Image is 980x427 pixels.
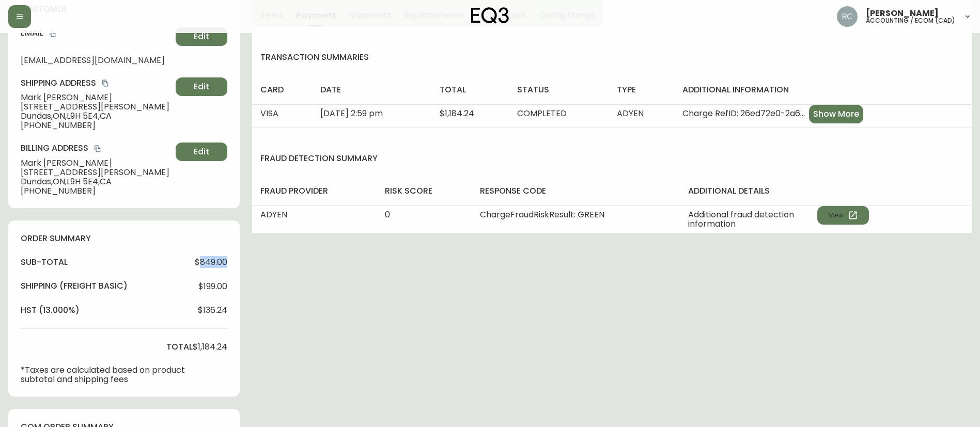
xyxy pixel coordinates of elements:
[517,107,567,119] span: COMPLETED
[21,177,172,186] span: Dundas , ON , L9H 5E4 , CA
[471,7,509,24] img: logo
[21,233,227,244] h4: order summary
[100,78,111,88] button: copy
[385,209,390,220] span: 0
[198,306,227,315] span: $136.24
[682,109,805,118] span: Charge RefID: 26ed72e0-2a6f-4fe2-92b4-670a8a80233c
[21,159,172,168] span: Mark [PERSON_NAME]
[260,107,278,119] span: VISA
[866,18,955,24] h5: accounting / ecom (cad)
[480,209,604,220] span: ChargeFraudRiskResult: GREEN
[320,84,423,96] h4: date
[194,31,209,42] span: Edit
[21,143,172,154] h4: Billing Address
[166,341,193,353] h4: total
[21,27,172,39] h4: Email
[252,153,972,164] h4: fraud detection summary
[440,84,500,96] h4: total
[440,107,474,119] span: $1,184.24
[617,107,644,119] span: ADYEN
[21,93,172,102] span: Mark [PERSON_NAME]
[260,84,304,96] h4: card
[21,305,80,316] h4: hst (13.000%)
[176,143,227,161] button: Edit
[21,121,172,130] span: [PHONE_NUMBER]
[817,206,869,225] button: View
[21,168,172,177] span: [STREET_ADDRESS][PERSON_NAME]
[517,84,600,96] h4: status
[688,185,963,197] h4: additional details
[480,185,672,197] h4: response code
[176,77,227,96] button: Edit
[682,84,963,96] h4: additional information
[194,81,209,92] span: Edit
[688,210,817,229] span: Additional fraud detection information
[193,342,227,352] span: $1,184.24
[813,108,859,120] span: Show More
[866,9,939,18] span: [PERSON_NAME]
[92,144,103,154] button: copy
[837,6,858,27] img: f4ba4e02bd060be8f1386e3ca455bd0e
[21,77,172,89] h4: Shipping Address
[194,146,209,157] span: Edit
[260,185,368,197] h4: fraud provider
[176,27,227,46] button: Edit
[195,258,227,267] span: $849.00
[21,366,193,384] p: *Taxes are calculated based on product subtotal and shipping fees
[21,280,128,292] h4: Shipping ( Freight Basic )
[21,56,172,65] span: [EMAIL_ADDRESS][DOMAIN_NAME]
[21,257,68,268] h4: sub-total
[260,209,287,220] span: ADYEN
[21,112,172,121] span: Dundas , ON , L9H 5E4 , CA
[320,107,383,119] span: [DATE] 2:59 pm
[809,105,863,123] button: Show More
[21,102,172,112] span: [STREET_ADDRESS][PERSON_NAME]
[617,84,666,96] h4: type
[198,282,227,291] span: $199.00
[48,28,58,39] button: copy
[385,185,463,197] h4: risk score
[252,52,972,63] h4: transaction summaries
[21,186,172,196] span: [PHONE_NUMBER]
